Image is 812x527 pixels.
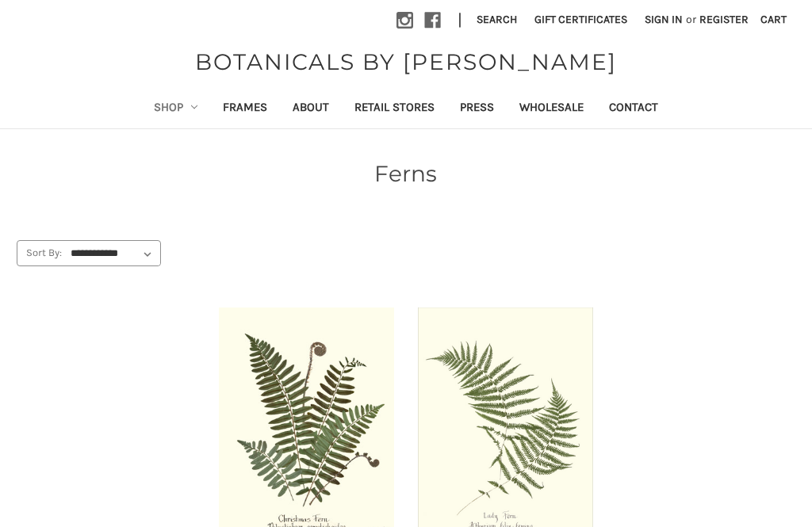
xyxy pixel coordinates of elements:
[187,45,625,78] a: BOTANICALS BY [PERSON_NAME]
[17,241,62,265] label: Sort By:
[447,90,507,128] a: Press
[760,13,787,26] span: Cart
[17,157,795,190] h1: Ferns
[507,90,596,128] a: Wholesale
[452,8,468,33] li: |
[684,11,698,28] span: or
[280,90,342,128] a: About
[210,90,280,128] a: Frames
[596,90,671,128] a: Contact
[342,90,447,128] a: Retail Stores
[141,90,211,128] a: Shop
